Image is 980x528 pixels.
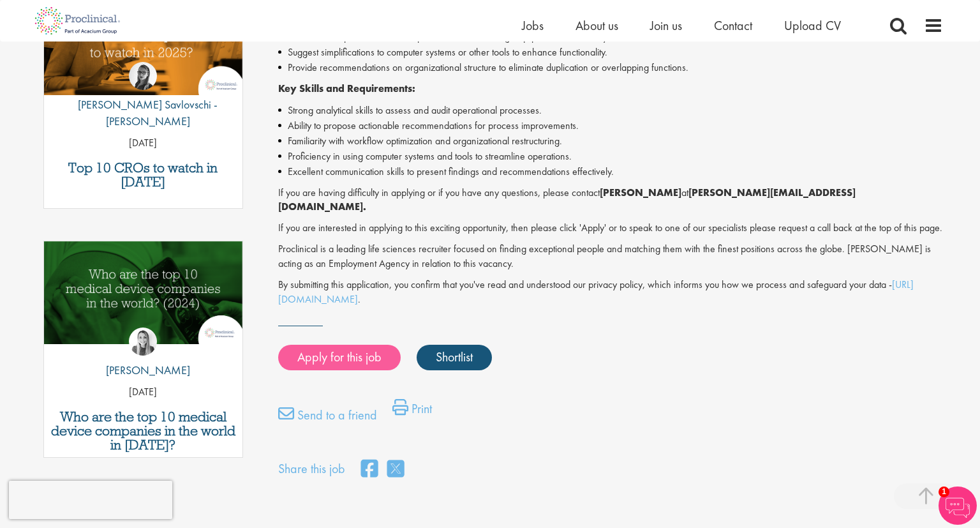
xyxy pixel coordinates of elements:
[44,96,242,129] p: [PERSON_NAME] Savlovschi - [PERSON_NAME]
[44,241,242,344] img: Top 10 Medical Device Companies 2024
[387,456,404,483] a: share on twitter
[44,241,242,354] a: Link to a post
[44,62,242,135] a: Theodora Savlovschi - Wicks [PERSON_NAME] Savlovschi - [PERSON_NAME]
[392,399,432,425] a: Print
[9,481,172,519] iframe: reCAPTCHA
[278,221,944,236] p: If you are interested in applying to this exciting opportunity, then please click 'Apply' or to s...
[361,456,378,483] a: share on facebook
[600,186,681,199] strong: [PERSON_NAME]
[278,118,944,133] li: Ability to propose actionable recommendations for process improvements.
[650,17,682,34] a: Join us
[278,186,944,215] p: If you are having difficulty in applying or if you have any questions, please contact at
[50,410,236,452] a: Who are the top 10 medical device companies in the world in [DATE]?
[278,460,345,478] label: Share this job
[939,487,949,497] span: 1
[278,133,944,149] li: Familiarity with workflow optimization and organizational restructuring.
[44,385,242,400] p: [DATE]
[278,45,944,60] li: Suggest simplifications to computer systems or other tools to enhance functionality.
[278,242,944,271] p: Proclinical is a leading life sciences recruiter focused on finding exceptional people and matchi...
[278,278,944,307] p: By submitting this application, you confirm that you've read and understood our privacy policy, w...
[44,136,242,151] p: [DATE]
[278,278,914,306] a: [URL][DOMAIN_NAME]
[575,17,618,34] a: About us
[417,345,492,370] a: Shortlist
[278,60,944,75] li: Provide recommendations on organizational structure to eliminate duplication or overlapping funct...
[129,328,157,356] img: Hannah Burke
[278,164,944,179] li: Excellent communication skills to present findings and recommendations effectively.
[96,328,190,385] a: Hannah Burke [PERSON_NAME]
[278,345,401,370] a: Apply for this job
[278,149,944,164] li: Proficiency in using computer systems and tools to streamline operations.
[714,17,752,34] a: Contact
[129,62,157,90] img: Theodora Savlovschi - Wicks
[784,17,841,34] a: Upload CV
[278,405,377,431] a: Send to a friend
[50,161,236,189] a: Top 10 CROs to watch in [DATE]
[522,17,544,34] a: Jobs
[278,186,856,214] strong: [PERSON_NAME][EMAIL_ADDRESS][DOMAIN_NAME].
[96,362,190,379] p: [PERSON_NAME]
[939,487,977,525] img: Chatbot
[278,82,415,95] strong: Key Skills and Requirements:
[278,103,944,118] li: Strong analytical skills to assess and audit operational processes.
